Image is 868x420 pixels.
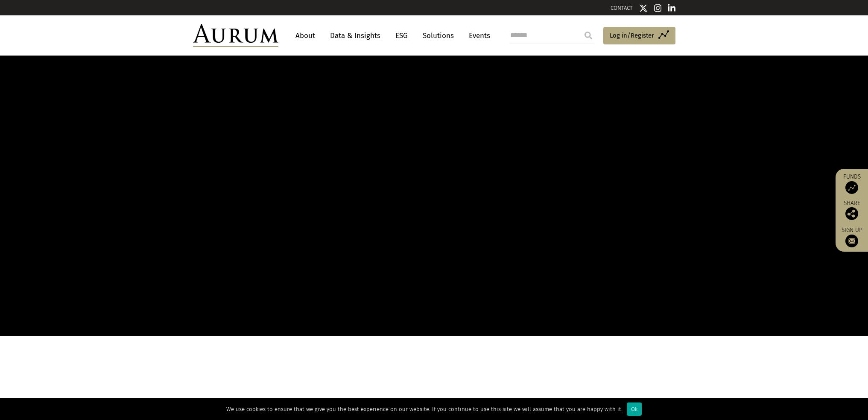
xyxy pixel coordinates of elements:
img: Instagram icon [654,4,662,12]
img: Access Funds [845,181,858,194]
img: Twitter icon [639,4,648,12]
a: Funds [840,173,864,194]
a: Solutions [418,28,458,44]
input: Submit [580,27,597,44]
img: Share this post [845,207,858,220]
div: Ok [627,402,642,416]
img: Sign up to our newsletter [845,235,858,247]
div: Share [840,200,864,220]
img: Linkedin icon [668,4,675,12]
a: CONTACT [611,5,633,11]
span: Log in/Register [610,30,654,41]
a: Sign up [840,226,864,247]
a: ESG [391,28,412,44]
a: Data & Insights [326,28,385,44]
a: Events [465,28,490,44]
a: Log in/Register [603,27,675,45]
a: About [291,28,319,44]
img: Aurum [193,24,278,47]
